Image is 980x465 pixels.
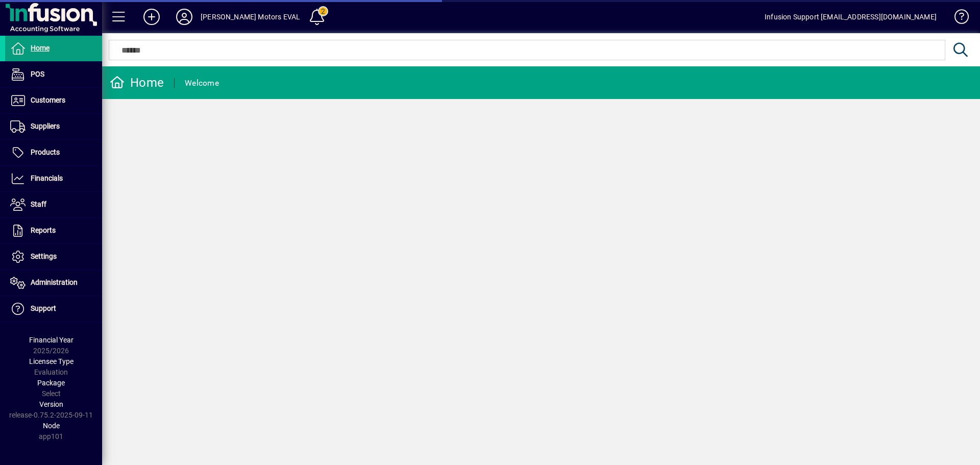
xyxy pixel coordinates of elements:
[31,70,44,78] span: POS
[31,174,63,182] span: Financials
[5,62,102,87] a: POS
[31,278,78,286] span: Administration
[5,270,102,296] a: Administration
[201,9,300,25] div: [PERSON_NAME] Motors EVAL
[5,114,102,139] a: Suppliers
[29,357,73,365] span: Licensee Type
[5,140,102,165] a: Products
[947,2,967,35] a: Knowledge Base
[5,192,102,217] a: Staff
[31,226,56,234] span: Reports
[39,400,63,408] span: Version
[31,200,46,208] span: Staff
[31,148,60,156] span: Products
[43,422,60,430] span: Node
[31,252,57,260] span: Settings
[110,75,164,91] div: Home
[5,244,102,270] a: Settings
[5,166,102,191] a: Financials
[765,9,937,25] div: Infusion Support [EMAIL_ADDRESS][DOMAIN_NAME]
[135,8,168,26] button: Add
[31,44,50,52] span: Home
[5,88,102,113] a: Customers
[5,296,102,322] a: Support
[168,8,201,26] button: Profile
[31,122,60,130] span: Suppliers
[31,96,65,104] span: Customers
[185,75,219,91] div: Welcome
[31,304,56,312] span: Support
[29,336,73,344] span: Financial Year
[5,218,102,243] a: Reports
[37,379,65,387] span: Package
